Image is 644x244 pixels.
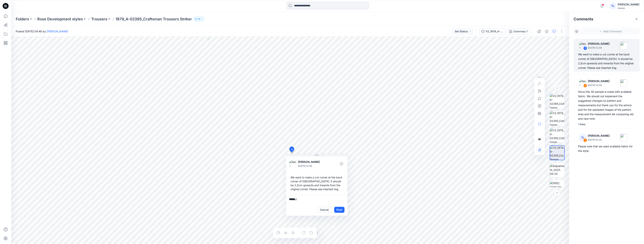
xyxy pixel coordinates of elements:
p: [DATE] 12:46 [588,83,610,87]
p: [DATE] 10:22 [588,138,610,142]
span: 3 [291,148,293,151]
p: [PERSON_NAME] [588,79,610,83]
button: Colorway 1 [507,28,530,34]
img: SPEC 2025-09-26 095107 [550,181,564,193]
img: Nina Moller [579,79,586,87]
p: [DATE] 12:49 [588,46,610,50]
div: Please note that we used available fabric for the style. [578,144,635,153]
span: Posted [DATE] 04:46 by [16,29,68,33]
img: V2_1979_A-02395_Craftsman Trousers Striker_Colorway 1_Front [550,94,564,108]
div: Colorway 1 [513,29,528,33]
div: V2_1979_A-02395_Craftsman Trousers Striker [486,29,503,33]
p: [PERSON_NAME] [588,133,610,138]
img: V2_1979_A-02395_Craftsman Trousers Striker_Colorway 1_Left [550,128,564,143]
p: [PERSON_NAME] [588,42,610,46]
img: Nina Moller [289,160,297,168]
div: 1 Reply [578,122,586,126]
p: 11 [198,17,200,21]
p: [DATE] 12:49 [298,164,329,168]
div: Since this 3D sample is made with available fabric. We should not implement the suggested changes... [578,90,635,121]
div: TL [609,3,616,9]
button: Add Comment [581,28,640,34]
button: V2_1979_A-02395_Craftsman Trousers Striker [479,28,505,34]
button: Cancel [317,207,332,213]
a: Rose Development styles [37,16,83,22]
img: V2_1979_A-02395_Craftsman Trousers Striker_Colorway 1_Back [550,111,564,126]
img: Adjustment_2025-09-25 [550,164,564,176]
a: Folders [16,16,29,22]
img: Nina Moller [579,42,586,49]
h2: Comments [574,17,593,21]
a: Trousers [91,16,107,22]
button: Post [334,207,344,213]
div: We want to make a cut corner at the back corner of [GEOGRAPHIC_DATA]. It should be 2,5cm upwards ... [289,174,344,193]
div: TL [579,134,586,141]
div: Guston [618,7,639,10]
img: V2_1979_A-02395_Craftsman Trousers Striker_Colorway 1_Right [550,146,564,160]
div: [PERSON_NAME] [618,2,639,7]
a: [PERSON_NAME] [47,30,68,33]
button: 11 [193,16,205,22]
div: 3 [583,46,587,50]
div: 1 [583,138,587,142]
div: 2 [583,84,587,88]
div: We want to make a cut corner at the back corner of [GEOGRAPHIC_DATA]. It should be 2,5cm upwards ... [578,52,635,70]
p: [PERSON_NAME] [298,160,329,164]
p: 1979_A-02395_Craftsman Trousers Striker [116,16,192,22]
button: Details [544,28,550,34]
